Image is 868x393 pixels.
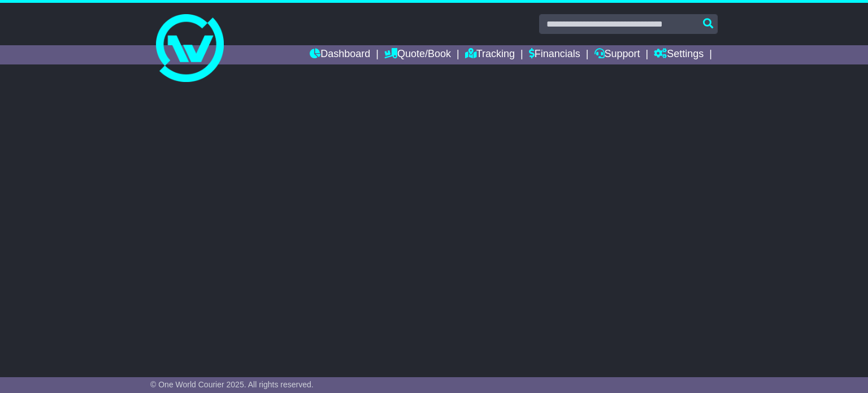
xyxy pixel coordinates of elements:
[150,380,314,389] span: © One World Courier 2025. All rights reserved.
[384,45,451,64] a: Quote/Book
[594,45,640,64] a: Support
[529,45,580,64] a: Financials
[654,45,704,64] a: Settings
[465,45,515,64] a: Tracking
[310,45,370,64] a: Dashboard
